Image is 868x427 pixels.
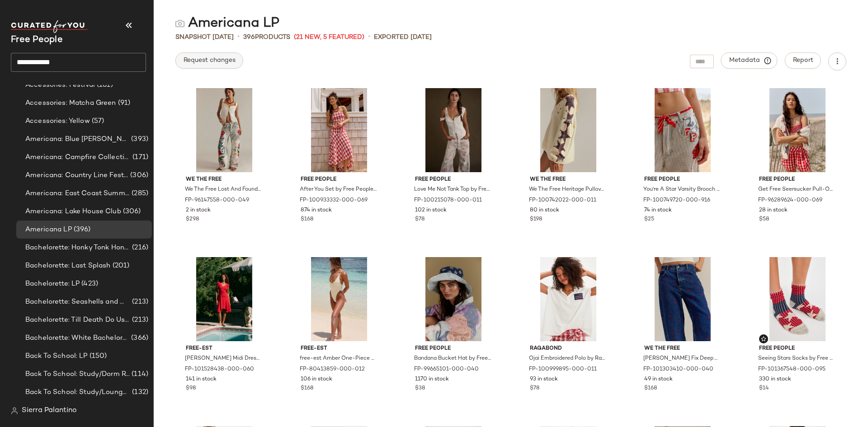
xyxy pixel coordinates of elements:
[185,355,262,363] span: [PERSON_NAME] Midi Dress by free-est at Free People in Red, Size: S
[301,385,313,393] span: $168
[643,366,713,374] span: FP-101303410-000-040
[293,88,385,172] img: 100933332_069_0
[185,366,254,374] span: FP-101528438-000-060
[80,279,98,289] span: (423)
[88,351,107,361] span: (150)
[25,315,130,325] span: Bachelorette: Till Death Do Us Party
[415,345,492,353] span: Free People
[759,385,769,393] span: $14
[758,366,826,374] span: FP-101367548-000-095
[374,33,432,42] p: Exported [DATE]
[415,206,447,215] span: 102 in stock
[408,88,499,172] img: 100215078_011_g
[758,186,835,194] span: Get Free Seersucker Pull-On Shorts by Free People in Red, Size: XS
[414,366,479,374] span: FP-99665101-000-040
[530,176,607,184] span: We The Free
[175,19,184,28] img: svg%3e
[761,336,766,342] img: svg%3e
[523,88,614,172] img: 100742022_011_c
[301,375,332,384] span: 106 in stock
[183,57,236,64] span: Request changes
[415,385,425,393] span: $38
[637,257,728,341] img: 101303410_040_d
[637,88,728,172] img: 100749720_916_0
[301,176,377,184] span: Free People
[644,216,654,224] span: $25
[415,216,425,224] span: $78
[243,33,290,42] div: Products
[414,197,482,205] span: FP-100215078-000-011
[530,385,539,393] span: $78
[529,197,596,205] span: FP-100742022-000-011
[111,261,130,271] span: (201)
[237,32,240,42] span: •
[175,14,279,33] div: Americana LP
[793,57,813,64] span: Report
[759,345,836,353] span: Free People
[759,206,788,215] span: 28 in stock
[530,216,542,224] span: $198
[130,297,148,307] span: (213)
[644,345,721,353] span: We The Free
[175,33,234,42] span: Snapshot [DATE]
[25,188,130,199] span: Americana: East Coast Summer
[11,20,88,33] img: cfy_white_logo.C9jOOHJF.svg
[759,176,836,184] span: Free People
[128,170,148,181] span: (306)
[758,197,822,205] span: FP-96289624-000-069
[25,80,95,90] span: Accessories: Festival
[186,345,263,353] span: free-est
[529,186,606,194] span: We The Free Heritage Pullover at Free People in White, Size: XS
[25,297,130,307] span: Bachelorette: Seashells and Wedding Bells
[368,32,370,42] span: •
[186,375,217,384] span: 141 in stock
[294,33,364,42] span: (21 New, 5 Featured)
[785,52,821,69] button: Report
[179,257,270,341] img: 101528438_060_a
[301,345,377,353] span: free-est
[643,197,710,205] span: FP-100749720-000-916
[185,197,249,205] span: FP-96147558-000-049
[408,257,499,341] img: 99665101_040_f
[25,116,90,127] span: Accessories: Yellow
[293,257,385,341] img: 80413859_012_a
[25,225,72,235] span: Americana LP
[25,369,130,380] span: Back To School: Study/Dorm Room Essentials
[11,407,18,414] img: svg%3e
[415,176,492,184] span: Free People
[130,369,148,380] span: (114)
[25,98,116,108] span: Accessories: Matcha Green
[523,257,614,341] img: 100999895_011_a
[529,355,606,363] span: Ojai Embroidered Polo by Ragabond at Free People in White, Size: L
[530,375,558,384] span: 93 in stock
[25,279,80,289] span: Bachelorette: LP
[25,351,88,361] span: Back To School: LP
[300,355,377,363] span: free-est Amber One-Piece Swimsuit at Free People in White, Size: XS
[185,186,262,194] span: We The Free Lost And Found Boyfriend [PERSON_NAME] at Free People in Light Wash, Size: 30
[179,88,270,172] img: 96147558_049_g
[300,366,365,374] span: FP-80413859-000-012
[90,116,104,127] span: (57)
[301,206,332,215] span: 874 in stock
[721,52,778,69] button: Metadata
[121,206,141,217] span: (306)
[300,186,377,194] span: After You Set by Free People in Red, Size: XL
[25,134,129,145] span: Americana: Blue [PERSON_NAME] Baby
[130,243,148,253] span: (216)
[72,225,91,235] span: (396)
[25,261,111,271] span: Bachelorette: Last Splash
[644,385,657,393] span: $168
[95,80,113,90] span: (161)
[644,375,673,384] span: 49 in stock
[131,152,148,163] span: (171)
[186,176,263,184] span: We The Free
[530,206,559,215] span: 80 in stock
[25,152,131,163] span: Americana: Campfire Collective
[758,355,835,363] span: Seeing Stars Socks by Free People
[25,206,121,217] span: Americana: Lake House Club
[643,355,720,363] span: [PERSON_NAME] Fix Deep Trance Boyfriend Embroidered Jeans by We The Free at Free People in Dark W...
[130,188,148,199] span: (285)
[729,56,770,65] span: Metadata
[130,315,148,325] span: (213)
[25,333,129,343] span: Bachelorette: White Bachelorette Outfits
